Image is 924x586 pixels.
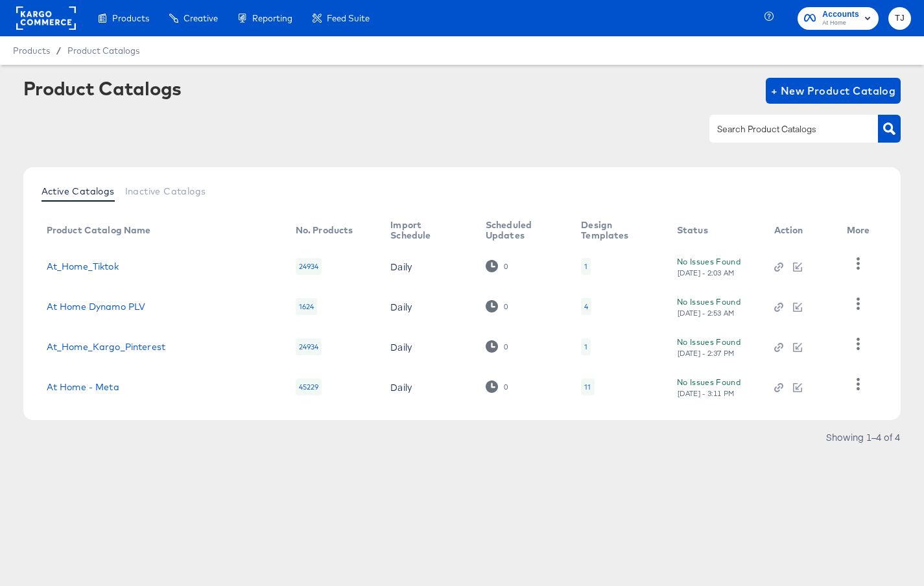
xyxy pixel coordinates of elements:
[486,300,508,312] div: 0
[825,432,901,441] div: Showing 1–4 of 4
[47,342,165,352] a: At_Home_Kargo_Pinterest
[13,45,50,56] span: Products
[112,13,149,23] span: Products
[184,13,218,23] span: Creative
[581,258,591,275] div: 1
[50,45,67,56] span: /
[503,302,508,311] div: 0
[581,298,591,315] div: 4
[296,258,322,275] div: 24934
[486,260,508,272] div: 0
[766,78,901,104] button: + New Product Catalog
[125,186,206,196] span: Inactive Catalogs
[486,220,555,240] div: Scheduled Updates
[667,215,764,246] th: Status
[296,338,322,355] div: 24934
[41,186,115,196] span: Active Catalogs
[380,246,475,287] td: Daily
[715,122,853,137] input: Search Product Catalogs
[894,11,906,26] span: TJ
[584,342,587,352] div: 1
[764,215,836,246] th: Action
[390,220,460,240] div: Import Schedule
[581,379,594,395] div: 11
[771,82,896,100] span: + New Product Catalog
[486,381,508,393] div: 0
[296,225,353,235] div: No. Products
[888,7,911,30] button: TJ
[836,215,886,246] th: More
[380,327,475,367] td: Daily
[503,382,508,392] div: 0
[581,338,591,355] div: 1
[486,340,508,353] div: 0
[380,287,475,327] td: Daily
[327,13,370,23] span: Feed Suite
[296,379,322,395] div: 45229
[67,45,139,56] a: Product Catalogs
[47,382,119,392] a: At Home - Meta
[47,225,151,235] div: Product Catalog Name
[581,220,651,240] div: Design Templates
[380,367,475,407] td: Daily
[296,298,318,315] div: 1624
[503,262,508,271] div: 0
[47,261,119,272] a: At_Home_Tiktok
[47,301,146,312] a: At Home Dynamo PLV
[584,382,591,392] div: 11
[23,78,182,99] div: Product Catalogs
[822,18,859,29] span: At Home
[822,8,859,21] span: Accounts
[503,342,508,351] div: 0
[584,301,588,312] div: 4
[252,13,292,23] span: Reporting
[798,7,879,30] button: AccountsAt Home
[584,261,587,272] div: 1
